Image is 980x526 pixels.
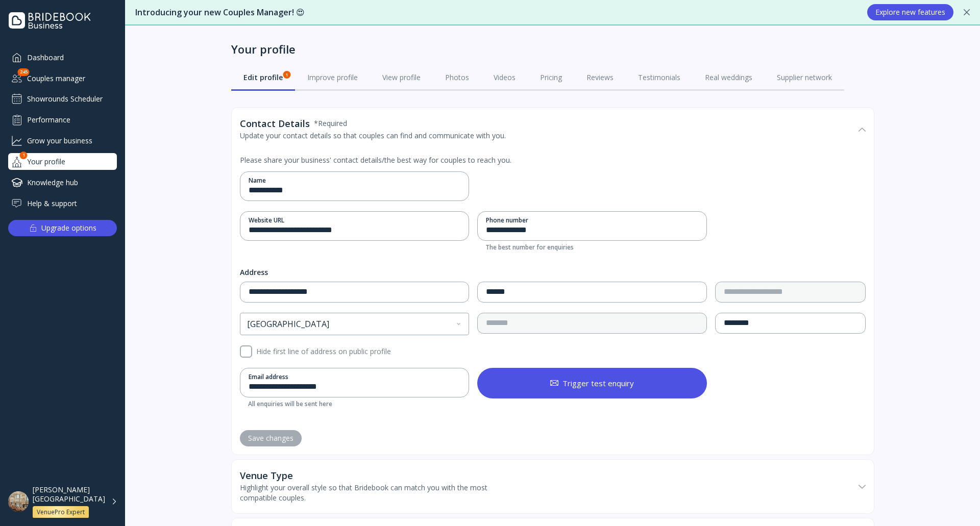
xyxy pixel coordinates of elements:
div: Website URL [249,216,461,224]
a: Reviews [574,64,626,91]
a: Supplier network [765,64,844,91]
div: Supplier network [777,72,832,83]
a: Real weddings [693,64,765,91]
a: Pricing [528,64,574,91]
div: Phone number [486,216,698,224]
div: 245 [18,68,30,76]
div: Photos [445,72,469,83]
div: [PERSON_NAME][GEOGRAPHIC_DATA] [33,485,105,504]
a: Your profile1 [8,153,117,170]
button: Explore new features [867,4,953,20]
div: Testimonials [638,72,680,83]
div: Couples manager [8,70,117,87]
div: VenuePro Expert [37,508,85,516]
a: Help & support [8,195,117,212]
iframe: Chat Widget [929,477,980,526]
button: Trigger test enquiry [477,368,707,398]
p: All enquiries will be sent here [240,397,470,408]
div: Contact Details [240,118,310,129]
div: Venue Type [240,470,293,481]
div: Address [240,267,268,278]
a: Edit profile1 [231,64,295,91]
div: Explore new features [875,8,945,16]
div: Please share your business' contact details/the best way for couples to reach you. [240,155,597,165]
div: 1 [283,71,290,79]
div: Videos [494,72,516,83]
div: Improve profile [307,72,358,83]
div: Your profile [8,153,117,170]
div: Reviews [586,72,614,83]
a: Dashboard [8,49,117,66]
a: View profile [370,64,433,91]
a: Showrounds Scheduler [8,91,117,107]
a: Testimonials [626,64,693,91]
div: Highlight your overall style so that Bridebook can match you with the most compatible couples. [240,483,526,503]
div: Email address [249,372,461,381]
div: Upgrade options [41,221,96,235]
a: Knowledge hub [8,174,117,191]
a: Grow your business [8,132,117,149]
button: Save changes [240,430,302,446]
div: * Required [314,118,347,129]
a: Couples manager245 [8,70,117,87]
div: Edit profile [243,72,283,83]
button: Upgrade options [8,220,117,236]
label: Hide first line of address on public profile [252,345,866,358]
img: dpr=1,fit=cover,g=face,w=48,h=48 [8,491,29,512]
div: Real weddings [705,72,752,83]
div: View profile [382,72,421,83]
a: Videos [481,64,528,91]
a: Improve profile [295,64,370,91]
span: [GEOGRAPHIC_DATA] [247,319,329,329]
div: Update your contact details so that couples can find and communicate with you. [240,131,506,141]
div: Introducing your new Couples Manager! 😍 [135,7,857,18]
div: Pricing [540,72,562,83]
div: 1 [20,152,28,159]
a: Performance [8,111,117,128]
div: Name [249,176,461,185]
div: Save changes [248,434,293,442]
p: The best number for enquiries [477,241,707,252]
div: Trigger test enquiry [550,379,634,387]
div: Your profile [231,42,296,56]
a: Photos [433,64,481,91]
